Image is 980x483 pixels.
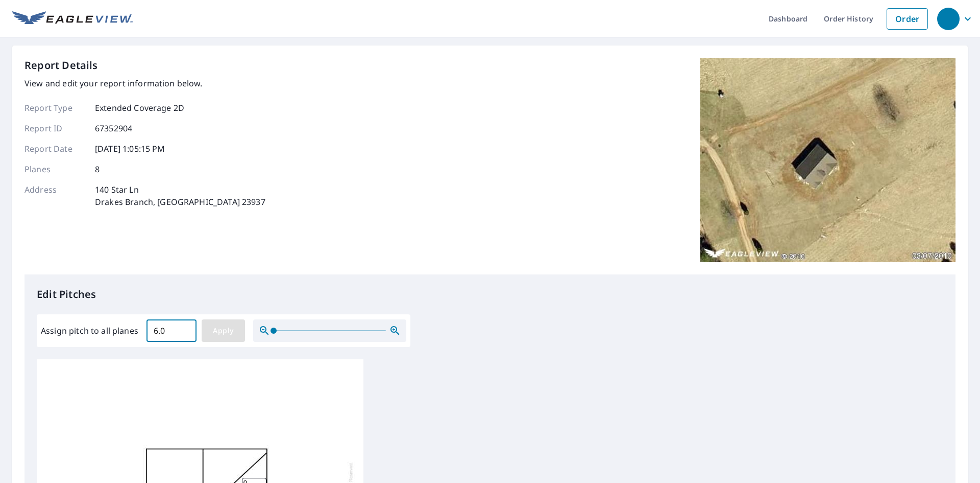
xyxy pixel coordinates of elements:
[24,183,86,208] p: Address
[24,58,98,73] p: Report Details
[700,58,955,262] img: Top image
[95,143,165,155] p: [DATE] 1:05:15 PM
[12,11,133,27] img: EV Logo
[202,319,245,342] button: Apply
[24,77,265,89] p: View and edit your report information below.
[41,325,138,337] label: Assign pitch to all planes
[95,183,265,208] p: 140 Star Ln Drakes Branch, [GEOGRAPHIC_DATA] 23937
[95,102,184,114] p: Extended Coverage 2D
[24,143,86,155] p: Report Date
[887,8,928,30] a: Order
[24,122,86,134] p: Report ID
[146,316,197,345] input: 00.0
[24,102,86,114] p: Report Type
[95,122,132,134] p: 67352904
[37,287,943,302] p: Edit Pitches
[24,163,86,175] p: Planes
[95,163,100,175] p: 8
[210,325,237,337] span: Apply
